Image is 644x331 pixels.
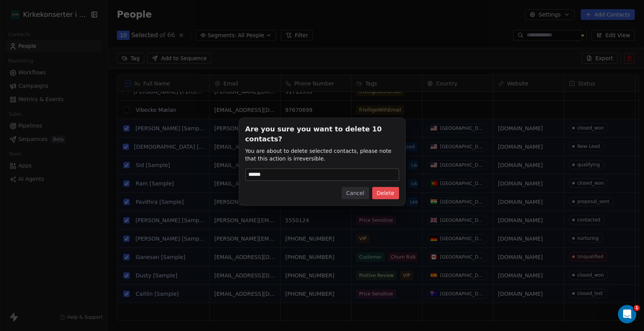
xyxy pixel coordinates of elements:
button: Delete [372,187,399,199]
span: You are about to delete selected contacts, please note that this action is irreversible. [245,147,399,162]
iframe: Intercom live chat [618,305,636,323]
span: 1 [634,305,640,311]
span: Are you sure you want to delete 10 contacts? [245,124,399,144]
button: Cancel [342,187,369,199]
